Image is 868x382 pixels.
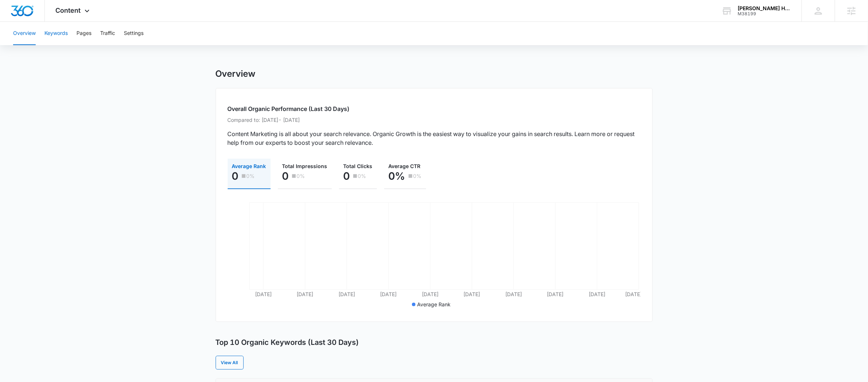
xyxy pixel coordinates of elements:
button: Overview [13,22,36,45]
p: 0 [343,170,350,182]
tspan: [DATE] [255,291,272,297]
button: Keywords [44,22,68,45]
p: 0% [413,174,422,179]
div: account id [738,11,791,16]
h2: Overall Organic Performance (Last 30 Days) [228,104,641,113]
p: 0% [389,170,405,182]
span: Total Clicks [343,163,373,169]
div: account name [738,5,791,11]
button: Traffic [100,22,115,45]
button: Settings [124,22,144,45]
tspan: [DATE] [296,291,313,297]
span: Average CTR [389,163,421,169]
p: Content Marketing is all about your search relevance. Organic Growth is the easiest way to visual... [228,130,641,147]
tspan: [DATE] [338,291,355,297]
span: Content [56,7,81,14]
tspan: [DATE] [589,291,605,297]
span: Total Impressions [282,163,327,169]
button: Pages [76,22,91,45]
p: 0% [297,174,305,179]
tspan: [DATE] [463,291,480,297]
tspan: [DATE] [505,291,522,297]
p: 0% [247,174,255,179]
span: Average Rank [417,301,451,307]
span: Average Rank [232,163,266,169]
h1: Overview [216,68,256,79]
a: View All [216,356,244,370]
p: 0% [358,174,366,179]
tspan: [DATE] [422,291,439,297]
tspan: [DATE] [380,291,397,297]
p: Compared to: [DATE] - [DATE] [228,116,641,124]
tspan: [DATE] [625,291,642,297]
h3: Top 10 Organic Keywords (Last 30 Days) [216,338,359,347]
p: 0 [282,170,289,182]
p: 0 [232,170,239,182]
tspan: [DATE] [547,291,563,297]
